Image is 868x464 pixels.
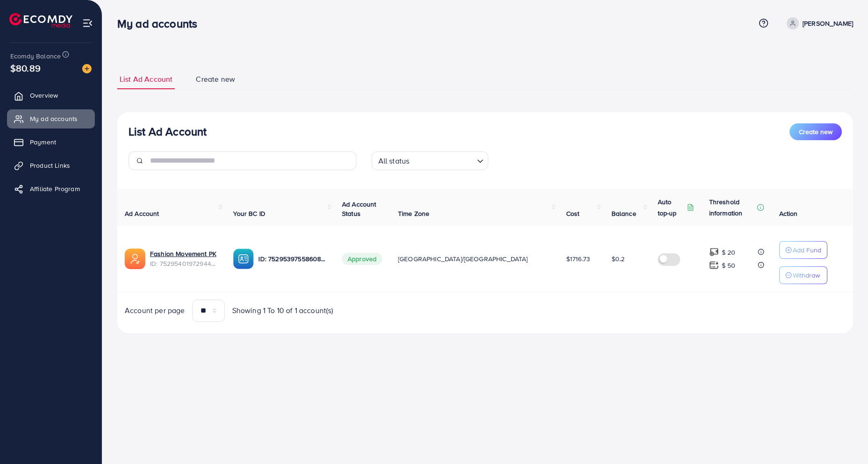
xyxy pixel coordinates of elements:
p: Threshold information [709,196,755,219]
img: image [82,64,92,73]
span: ID: 7529540197294407681 [150,259,218,268]
span: Ecomdy Balance [10,51,61,61]
p: Add Fund [793,244,821,256]
span: My ad accounts [30,114,78,123]
img: top-up amount [709,260,719,270]
span: Create new [799,127,832,136]
div: Search for option [371,151,488,170]
span: Time Zone [398,209,429,218]
p: $ 50 [722,260,736,271]
span: [GEOGRAPHIC_DATA]/[GEOGRAPHIC_DATA] [398,254,528,264]
span: Affiliate Program [30,184,80,193]
span: $80.89 [10,61,41,75]
button: Withdraw [779,266,827,284]
h3: List Ad Account [128,125,206,138]
button: Add Fund [779,241,827,259]
img: ic-ba-acc.ded83a64.svg [233,249,254,269]
span: Payment [30,137,56,147]
span: Account per page [125,305,185,316]
p: ID: 7529539755860836369 [258,253,327,264]
img: ic-ads-acc.e4c84228.svg [125,249,145,269]
span: Cost [566,209,580,218]
a: Product Links [7,156,95,175]
a: [PERSON_NAME] [783,17,853,29]
a: Fashion Movement PK [150,249,216,258]
p: Auto top-up [658,196,685,219]
span: Approved [342,253,382,265]
span: $1716.73 [566,254,590,264]
a: Overview [7,86,95,105]
input: Search for option [412,152,473,168]
a: Affiliate Program [7,179,95,198]
span: List Ad Account [120,74,172,85]
img: top-up amount [709,247,719,257]
img: menu [82,18,93,29]
span: Product Links [30,161,70,170]
h3: My ad accounts [117,17,205,30]
img: logo [9,13,72,28]
p: [PERSON_NAME] [803,18,853,29]
iframe: Chat [828,422,861,457]
span: Your BC ID [233,209,265,218]
span: Overview [30,91,58,100]
span: Balance [612,209,636,218]
span: Ad Account [125,209,159,218]
a: My ad accounts [7,109,95,128]
span: Ad Account Status [342,200,377,218]
span: $0.2 [612,254,625,264]
button: Create new [790,123,842,140]
span: Create new [196,74,235,85]
div: <span class='underline'>Fashion Movement PK</span></br>7529540197294407681 [150,249,218,268]
span: Showing 1 To 10 of 1 account(s) [232,305,334,316]
a: Payment [7,133,95,151]
span: Action [779,209,798,218]
p: Withdraw [793,270,820,281]
span: All status [377,154,412,168]
p: $ 20 [722,247,736,258]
